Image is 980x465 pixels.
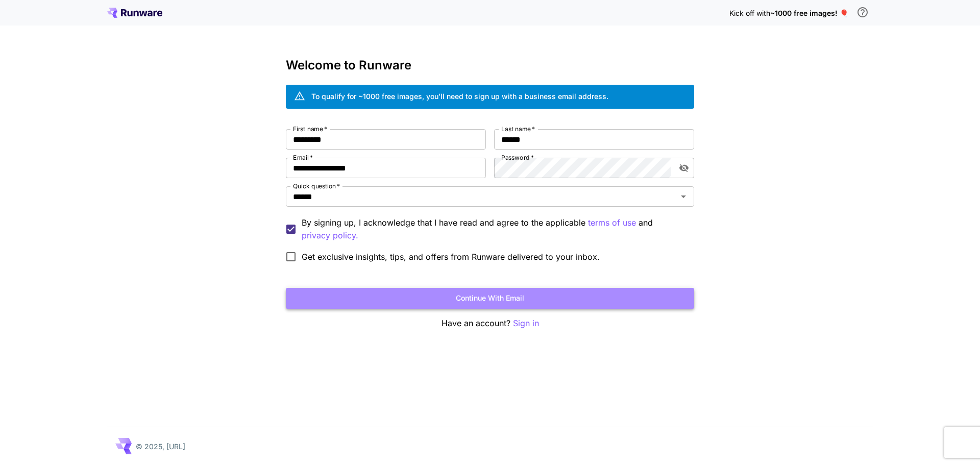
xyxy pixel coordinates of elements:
p: Have an account? [286,317,694,330]
button: toggle password visibility [675,159,693,177]
button: Continue with email [286,288,694,309]
label: Password [501,153,534,162]
label: Last name [501,125,535,133]
button: In order to qualify for free credit, you need to sign up with a business email address and click ... [852,2,873,22]
span: Kick off with [729,9,770,17]
button: Sign in [513,317,539,330]
button: By signing up, I acknowledge that I have read and agree to the applicable and privacy policy. [588,216,636,229]
span: ~1000 free images! 🎈 [770,9,848,17]
p: terms of use [588,216,636,229]
div: To qualify for ~1000 free images, you’ll need to sign up with a business email address. [311,91,608,102]
p: By signing up, I acknowledge that I have read and agree to the applicable and [302,216,686,242]
button: Open [676,189,691,204]
h3: Welcome to Runware [286,58,694,72]
button: By signing up, I acknowledge that I have read and agree to the applicable terms of use and [302,229,358,242]
p: © 2025, [URL] [136,441,185,452]
p: privacy policy. [302,229,358,242]
label: Quick question [293,182,340,190]
label: First name [293,125,327,133]
span: Get exclusive insights, tips, and offers from Runware delivered to your inbox. [302,251,600,263]
label: Email [293,153,313,162]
